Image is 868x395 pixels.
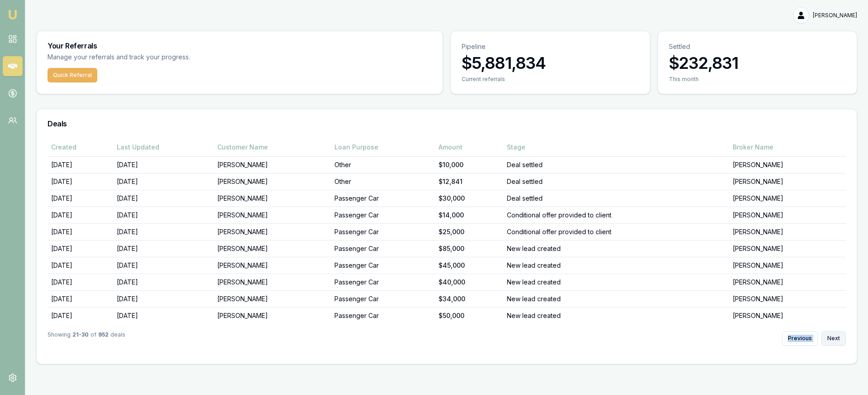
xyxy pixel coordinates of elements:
h3: $232,831 [669,54,846,72]
td: [DATE] [113,290,214,307]
td: Passenger Car [331,307,435,324]
td: [DATE] [113,240,214,257]
td: Other [331,173,435,190]
td: [PERSON_NAME] [214,223,330,240]
td: [PERSON_NAME] [729,274,846,290]
td: [DATE] [113,274,214,290]
td: Passenger Car [331,257,435,274]
div: Broker Name [733,143,842,152]
td: [DATE] [113,156,214,173]
td: [PERSON_NAME] [214,257,330,274]
td: [DATE] [113,190,214,207]
td: [PERSON_NAME] [729,156,846,173]
td: [PERSON_NAME] [729,290,846,307]
div: $85,000 [439,244,500,253]
td: [PERSON_NAME] [214,274,330,290]
h3: Your Referrals [48,42,432,49]
td: New lead created [503,240,729,257]
td: [PERSON_NAME] [729,173,846,190]
td: [DATE] [113,307,214,324]
td: Passenger Car [331,274,435,290]
td: Deal settled [503,156,729,173]
td: Other [331,156,435,173]
td: [DATE] [48,156,113,173]
button: Next [821,331,846,346]
strong: 952 [98,331,109,346]
td: [PERSON_NAME] [214,207,330,223]
div: $14,000 [439,211,500,220]
div: This month [669,76,846,83]
div: Loan Purpose [334,143,431,152]
div: $25,000 [439,227,500,236]
div: Last Updated [117,143,210,152]
img: emu-icon-u.png [7,9,18,20]
td: [DATE] [48,240,113,257]
td: New lead created [503,274,729,290]
td: Deal settled [503,173,729,190]
div: $12,841 [439,177,500,186]
p: Pipeline [462,42,639,51]
td: Conditional offer provided to client [503,223,729,240]
p: Settled [669,42,846,51]
div: Created [51,143,110,152]
button: Previous [782,331,818,346]
div: $30,000 [439,194,500,203]
td: [PERSON_NAME] [729,207,846,223]
div: Customer Name [217,143,327,152]
td: [DATE] [48,290,113,307]
td: [DATE] [48,307,113,324]
td: [PERSON_NAME] [729,257,846,274]
td: [DATE] [48,207,113,223]
div: $50,000 [439,311,500,320]
td: [DATE] [48,223,113,240]
td: Passenger Car [331,240,435,257]
div: $40,000 [439,278,500,287]
strong: 21 - 30 [72,331,89,346]
td: [DATE] [48,257,113,274]
td: [PERSON_NAME] [214,307,330,324]
div: $10,000 [439,160,500,169]
div: Showing of deals [48,331,125,346]
h3: $5,881,834 [462,54,639,72]
td: [DATE] [48,274,113,290]
div: Amount [439,143,500,152]
td: Passenger Car [331,207,435,223]
h3: Deals [48,120,846,127]
td: New lead created [503,257,729,274]
td: [DATE] [113,207,214,223]
td: [DATE] [113,223,214,240]
td: [DATE] [48,190,113,207]
div: $34,000 [439,294,500,303]
button: Quick Referral [48,68,97,82]
td: New lead created [503,290,729,307]
td: [DATE] [48,173,113,190]
p: Manage your referrals and track your progress. [48,52,279,63]
td: [PERSON_NAME] [214,240,330,257]
td: [PERSON_NAME] [729,240,846,257]
td: New lead created [503,307,729,324]
td: [PERSON_NAME] [729,223,846,240]
td: [PERSON_NAME] [729,307,846,324]
td: Conditional offer provided to client [503,207,729,223]
td: [PERSON_NAME] [729,190,846,207]
td: Passenger Car [331,190,435,207]
td: [PERSON_NAME] [214,173,330,190]
td: [PERSON_NAME] [214,190,330,207]
td: Passenger Car [331,290,435,307]
div: $45,000 [439,261,500,270]
span: [PERSON_NAME] [813,12,857,19]
div: Current referrals [462,76,639,83]
td: Passenger Car [331,223,435,240]
div: Stage [507,143,725,152]
td: [DATE] [113,257,214,274]
td: [DATE] [113,173,214,190]
td: [PERSON_NAME] [214,290,330,307]
td: Deal settled [503,190,729,207]
td: [PERSON_NAME] [214,156,330,173]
